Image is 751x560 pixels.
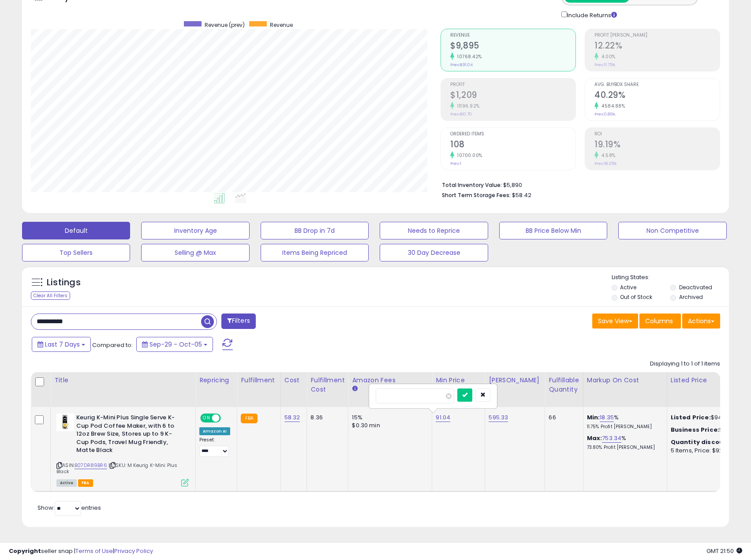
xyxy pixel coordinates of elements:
[671,376,747,385] div: Listed Price
[594,132,720,137] span: ROI
[587,376,663,385] div: Markup on Cost
[199,427,230,435] div: Amazon AI
[671,414,744,422] div: $94.73
[454,103,480,109] small: 11196.92%
[450,112,472,117] small: Prev: $10.70
[549,376,579,394] div: Fulfillable Quantity
[450,90,575,102] h2: $1,209
[56,462,178,475] span: | SKU: M Keurig K-Mini Plus Black
[205,21,245,29] span: Revenue (prev)
[78,479,93,487] span: FBA
[682,314,720,329] button: Actions
[612,273,729,282] p: Listing States:
[136,337,213,352] button: Sep-29 - Oct-05
[310,376,344,394] div: Fulfillment Cost
[37,504,101,512] span: Show: entries
[671,447,744,455] div: 5 Items, Price: $92.84
[592,314,638,329] button: Save View
[380,244,488,261] button: 30 Day Decrease
[594,112,615,117] small: Prev: 0.86%
[270,21,293,29] span: Revenue
[32,337,91,352] button: Last 7 Days
[261,222,369,239] button: BB Drop in 7d
[284,376,303,385] div: Cost
[587,434,602,442] b: Max:
[671,426,744,434] div: $93.78
[450,161,461,166] small: Prev: 1
[706,547,742,555] span: 2025-10-13 21:50 GMT
[352,376,428,385] div: Amazon Fees
[201,414,212,422] span: ON
[56,479,77,487] span: All listings currently available for purchase on Amazon
[450,132,575,137] span: Ordered Items
[679,284,712,291] label: Deactivated
[549,414,576,422] div: 66
[9,547,41,555] strong: Copyright
[450,41,575,52] h2: $9,895
[489,376,541,385] div: [PERSON_NAME]
[602,434,621,443] a: 753.34
[671,413,711,422] b: Listed Price:
[454,53,482,60] small: 10768.42%
[45,340,80,349] span: Last 7 Days
[442,181,502,189] b: Total Inventory Value:
[31,291,70,300] div: Clear All Filters
[352,422,425,429] div: $0.30 min
[489,413,508,422] a: 595.33
[241,414,257,423] small: FBA
[587,434,660,451] div: %
[199,376,233,385] div: Repricing
[220,414,234,422] span: OFF
[380,222,488,239] button: Needs to Reprice
[56,414,189,485] div: ASIN:
[450,33,575,38] span: Revenue
[594,41,720,52] h2: 12.22%
[650,360,720,368] div: Displaying 1 to 1 of 1 items
[454,152,482,159] small: 10700.00%
[598,53,616,60] small: 4.00%
[671,438,744,446] div: :
[284,413,300,422] a: 58.32
[645,317,673,325] span: Columns
[555,10,628,20] div: Include Returns
[149,340,202,349] span: Sep-29 - Oct-05
[450,62,473,67] small: Prev: $91.04
[114,547,153,555] a: Privacy Policy
[450,82,575,87] span: Profit
[512,191,531,199] span: $58.42
[583,372,667,407] th: The percentage added to the cost of goods (COGS) that forms the calculator for Min & Max prices.
[241,376,276,385] div: Fulfillment
[620,293,652,301] label: Out of Stock
[671,438,734,446] b: Quantity discounts
[261,244,369,261] button: Items Being Repriced
[499,222,607,239] button: BB Price Below Min
[75,547,113,555] a: Terms of Use
[436,376,481,385] div: Min Price
[352,414,425,422] div: 15%
[594,90,720,102] h2: 40.29%
[9,547,153,556] div: seller snap | |
[54,376,192,385] div: Title
[352,385,357,393] small: Amazon Fees.
[199,437,230,457] div: Preset:
[92,341,133,349] span: Compared to:
[618,222,726,239] button: Non Competitive
[594,62,615,67] small: Prev: 11.75%
[22,244,130,261] button: Top Sellers
[671,426,719,434] b: Business Price:
[600,413,614,422] a: 18.35
[310,414,341,422] div: 8.36
[587,413,600,422] b: Min:
[594,139,720,151] h2: 19.19%
[594,82,720,87] span: Avg. Buybox Share
[639,314,681,329] button: Columns
[587,424,660,430] p: 11.75% Profit [PERSON_NAME]
[221,314,256,329] button: Filters
[75,462,107,469] a: B07DR89BR6
[594,161,616,166] small: Prev: 18.35%
[679,293,703,301] label: Archived
[598,103,625,109] small: 4584.88%
[620,284,636,291] label: Active
[76,414,183,457] b: Keurig K-Mini Plus Single Serve K-Cup Pod Coffee Maker, with 6 to 12oz Brew Size, Stores up to 9 ...
[450,139,575,151] h2: 108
